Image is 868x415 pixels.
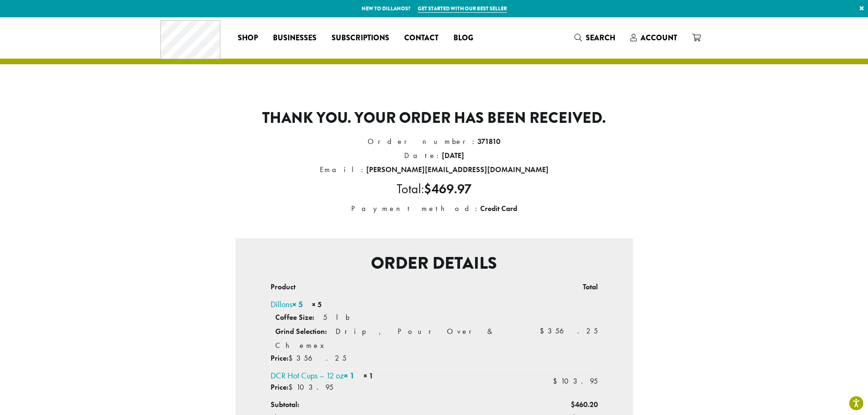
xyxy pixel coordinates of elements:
[323,312,350,322] p: 5 lb
[271,382,288,392] strong: Price:
[235,163,633,177] li: Email:
[442,151,464,160] strong: [DATE]
[273,32,317,44] span: Businesses
[292,299,303,309] strong: × 5
[238,32,258,44] span: Shop
[271,299,303,309] a: Dillons× 5
[312,300,322,309] strong: × 5
[288,382,333,392] span: 103.95
[571,400,575,409] span: $
[363,371,373,381] strong: × 1
[275,312,314,322] strong: Coffee Size:
[540,326,548,336] span: $
[235,177,633,202] li: Total:
[424,181,431,197] span: $
[553,376,598,386] bdi: 103.95
[235,109,633,127] p: Thank you. Your order has been received.
[288,353,296,363] span: $
[641,32,677,43] span: Account
[586,32,615,43] span: Search
[288,353,347,363] span: 356.25
[404,32,438,44] span: Contact
[424,181,472,197] bdi: 469.97
[230,30,265,45] a: Shop
[344,370,355,381] strong: × 1
[243,253,626,273] h2: Order details
[553,376,561,386] span: $
[275,326,496,350] p: Drip, Pour Over & Chemex
[271,353,288,363] strong: Price:
[235,135,633,149] li: Order number:
[271,370,355,381] a: DCR Hot Cups – 12 oz× 1
[480,204,517,213] strong: Credit Card
[288,382,296,392] span: $
[270,278,540,298] th: Product
[418,5,507,13] a: Get started with our best seller
[270,398,540,412] th: Subtotal:
[275,326,327,336] strong: Grind Selection:
[567,30,623,45] a: Search
[366,165,549,174] strong: [PERSON_NAME][EMAIL_ADDRESS][DOMAIN_NAME]
[235,202,633,216] li: Payment method:
[540,278,598,298] th: Total
[235,149,633,163] li: Date:
[571,400,598,409] span: 460.20
[540,326,598,336] bdi: 356.25
[477,136,500,146] strong: 371810
[332,32,389,44] span: Subscriptions
[453,32,473,44] span: Blog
